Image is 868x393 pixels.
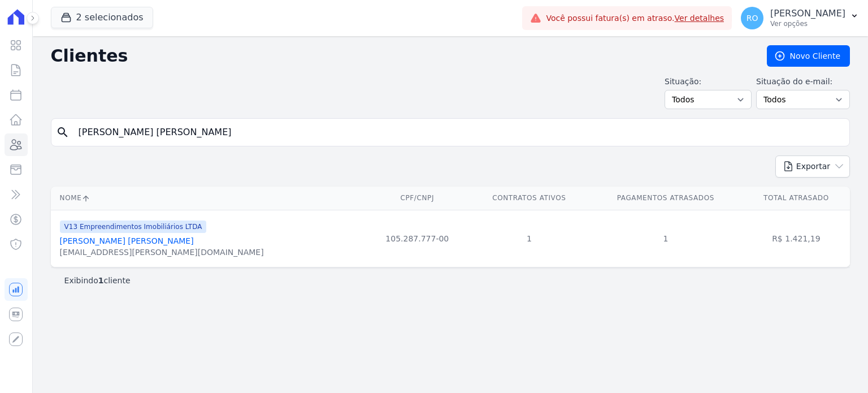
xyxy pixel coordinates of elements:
[60,236,194,245] a: [PERSON_NAME] [PERSON_NAME]
[470,210,589,267] td: 1
[56,126,70,139] i: search
[64,275,131,286] p: Exibindo cliente
[747,14,758,22] span: RO
[51,187,365,210] th: Nome
[51,46,749,66] h2: Clientes
[60,221,207,233] span: V13 Empreendimentos Imobiliários LTDA
[675,14,724,23] a: Ver detalhes
[665,76,752,88] label: Situação:
[470,187,589,210] th: Contratos Ativos
[51,7,153,28] button: 2 selecionados
[589,187,743,210] th: Pagamentos Atrasados
[732,2,868,34] button: RO [PERSON_NAME] Ver opções
[72,121,845,144] input: Buscar por nome, CPF ou e-mail
[767,45,850,67] a: Novo Cliente
[743,210,850,267] td: R$ 1.421,19
[365,187,470,210] th: CPF/CNPJ
[98,276,104,285] b: 1
[365,210,470,267] td: 105.287.777-00
[770,8,845,19] p: [PERSON_NAME]
[775,156,850,178] button: Exportar
[546,12,724,24] span: Você possui fatura(s) em atraso.
[770,19,845,28] p: Ver opções
[589,210,743,267] td: 1
[60,247,264,258] div: [EMAIL_ADDRESS][PERSON_NAME][DOMAIN_NAME]
[743,187,850,210] th: Total Atrasado
[756,76,850,88] label: Situação do e-mail:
